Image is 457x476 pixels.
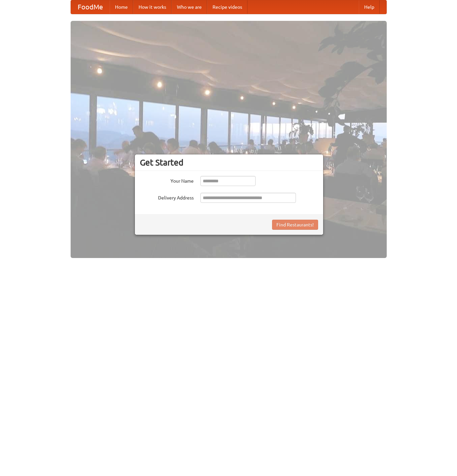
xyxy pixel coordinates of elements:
[272,220,318,230] button: Find Restaurants!
[110,0,133,14] a: Home
[172,0,207,14] a: Who we are
[207,0,247,14] a: Recipe videos
[140,157,318,168] h3: Get Started
[71,0,110,14] a: FoodMe
[359,0,380,14] a: Help
[140,193,194,201] label: Delivery Address
[140,176,194,184] label: Your Name
[133,0,172,14] a: How it works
